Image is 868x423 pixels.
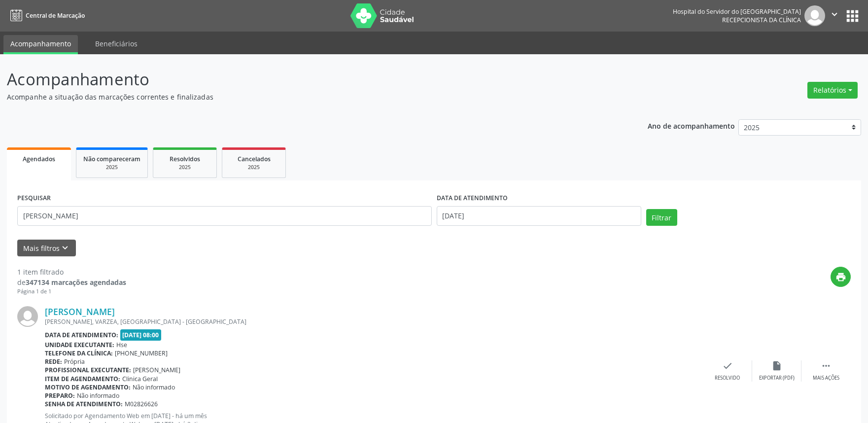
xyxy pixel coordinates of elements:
[17,191,51,206] label: PESQUISAR
[648,119,735,132] p: Ano de acompanhamento
[26,11,85,20] span: Central de Marcação
[829,9,840,20] i: 
[437,191,508,206] label: DATA DE ATENDIMENTO
[45,375,120,383] b: Item de agendamento:
[45,331,118,339] b: Data de atendimento:
[120,329,162,341] span: [DATE] 08:00
[45,383,131,391] b: Motivo de agendamento:
[825,5,844,26] button: 
[60,243,70,253] i: keyboard_arrow_down
[45,357,62,366] b: Rede:
[88,35,144,52] a: Beneficiários
[83,164,140,171] div: 2025
[437,206,641,226] input: Selecione um intervalo
[83,155,140,163] span: Não compareceram
[7,92,605,102] p: Acompanhe a situação das marcações correntes e finalizadas
[722,16,801,24] span: Recepcionista da clínica
[45,317,703,326] div: [PERSON_NAME], VARZEA, [GEOGRAPHIC_DATA] - [GEOGRAPHIC_DATA]
[170,155,200,163] span: Resolvidos
[771,360,782,371] i: insert_drive_file
[17,306,38,327] img: img
[122,375,158,383] span: Clinica Geral
[844,7,861,25] button: apps
[45,341,114,349] b: Unidade executante:
[17,240,76,257] button: Mais filtroskeyboard_arrow_down
[45,366,131,374] b: Profissional executante:
[77,391,119,400] span: Não informado
[807,82,858,99] button: Relatórios
[125,400,158,408] span: M02826626
[673,7,801,16] div: Hospital do Servidor do [GEOGRAPHIC_DATA]
[813,375,839,382] div: Mais ações
[133,383,175,391] span: Não informado
[646,209,677,226] button: Filtrar
[26,278,126,287] strong: 347134 marcações agendadas
[45,306,115,317] a: [PERSON_NAME]
[45,349,113,357] b: Telefone da clínica:
[116,341,127,349] span: Hse
[64,357,85,366] span: Própria
[238,155,271,163] span: Cancelados
[160,164,209,171] div: 2025
[23,155,55,163] span: Agendados
[7,67,605,92] p: Acompanhamento
[722,360,733,371] i: check
[759,375,795,382] div: Exportar (PDF)
[3,35,78,54] a: Acompanhamento
[7,7,85,24] a: Central de Marcação
[133,366,180,374] span: [PERSON_NAME]
[835,272,846,282] i: print
[45,400,123,408] b: Senha de atendimento:
[17,267,126,277] div: 1 item filtrado
[17,277,126,287] div: de
[115,349,168,357] span: [PHONE_NUMBER]
[17,206,432,226] input: Nome, código do beneficiário ou CPF
[831,267,851,287] button: print
[804,5,825,26] img: img
[821,360,832,371] i: 
[229,164,278,171] div: 2025
[45,391,75,400] b: Preparo:
[715,375,740,382] div: Resolvido
[17,287,126,296] div: Página 1 de 1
